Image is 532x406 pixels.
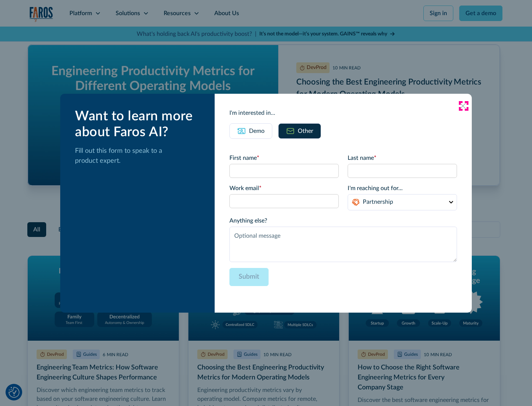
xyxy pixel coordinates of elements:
[348,184,457,193] label: I'm reaching out for...
[348,154,457,162] label: Last name
[229,184,339,193] label: Work email
[298,127,313,135] div: Other
[229,154,457,298] form: Email Form
[229,268,269,286] input: Submit
[75,109,203,140] div: Want to learn more about Faros AI?
[229,154,339,162] label: First name
[249,127,265,135] div: Demo
[229,109,457,117] div: I'm interested in...
[75,146,203,166] p: Fill out this form to speak to a product expert.
[229,216,457,225] label: Anything else?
